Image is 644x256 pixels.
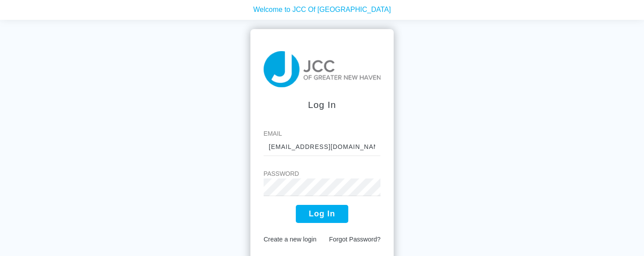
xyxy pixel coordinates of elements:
[264,236,316,243] a: Create a new login
[7,2,637,13] p: Welcome to JCC Of [GEOGRAPHIC_DATA]
[264,138,381,156] input: johnny@email.com
[329,236,380,243] a: Forgot Password?
[264,129,381,138] label: Email
[264,51,381,87] img: taiji-logo.png
[264,98,381,111] div: Log In
[264,169,381,178] label: Password
[296,205,349,223] button: Log In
